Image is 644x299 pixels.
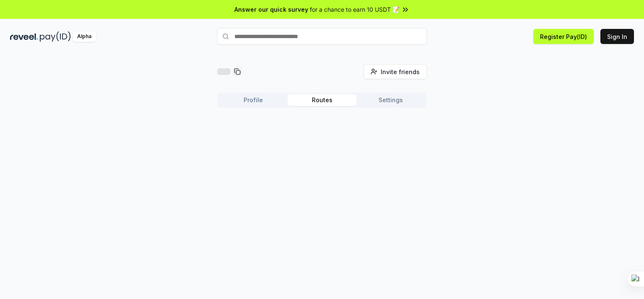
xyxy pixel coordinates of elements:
button: Register Pay(ID) [533,29,594,44]
img: reveel_dark [10,31,38,42]
span: for a chance to earn 10 USDT 📝 [310,5,400,14]
img: pay_id [40,31,71,42]
button: Routes [288,94,356,106]
button: Sign In [600,29,634,44]
button: Invite friends [364,64,427,79]
button: Profile [219,94,288,106]
div: Alpha [73,31,96,42]
button: Settings [356,94,425,106]
span: Invite friends [381,67,420,76]
span: Answer our quick survey [234,5,308,14]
